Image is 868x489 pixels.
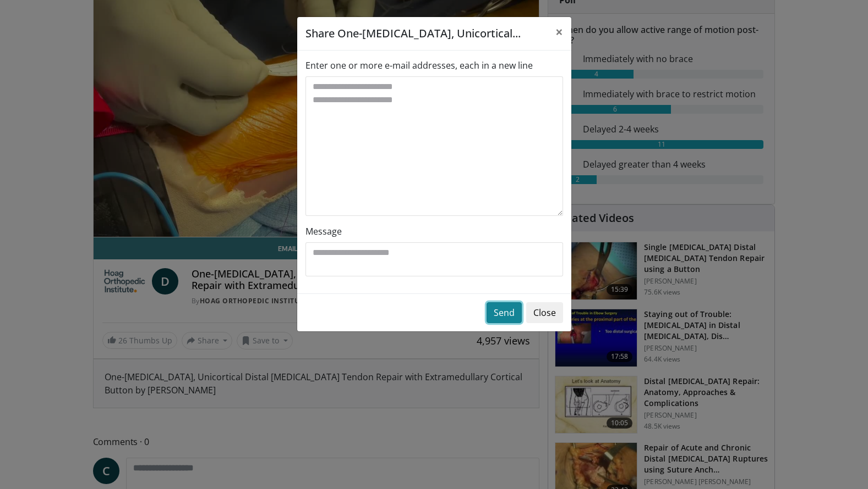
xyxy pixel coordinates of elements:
span: × [555,23,563,41]
label: Enter one or more e-mail addresses, each in a new line [305,59,533,72]
label: Message [305,225,342,238]
h5: Share One-[MEDICAL_DATA], Unicortical... [305,25,521,42]
button: Close [526,302,563,323]
button: Send [487,302,522,323]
